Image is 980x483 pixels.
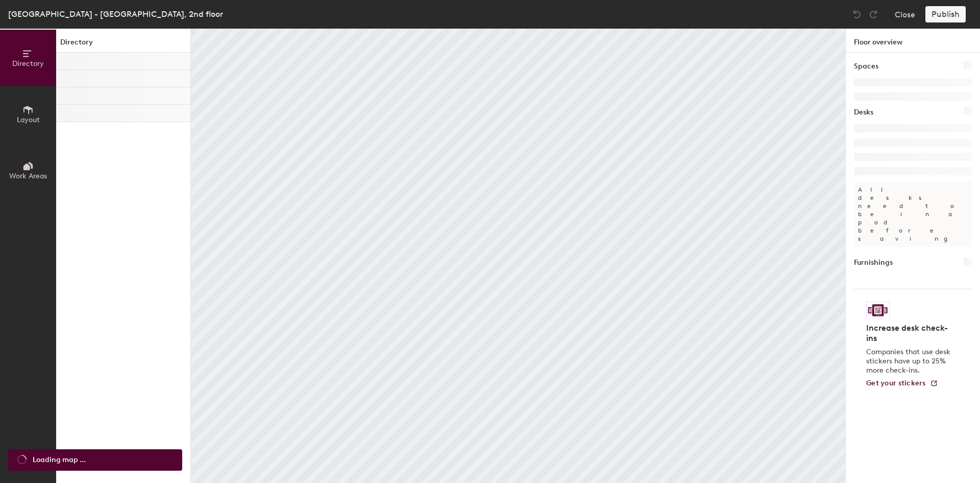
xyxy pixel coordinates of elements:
div: [GEOGRAPHIC_DATA] - [GEOGRAPHIC_DATA], 2nd floor [8,8,223,20]
h4: Increase desk check-ins [866,323,953,343]
h1: Floor overview [846,29,980,53]
h1: Spaces [854,61,878,72]
img: Redo [868,9,878,19]
img: Sticker logo [866,302,890,319]
img: Undo [852,9,862,19]
span: Loading map ... [33,454,86,466]
p: Companies that use desk stickers have up to 25% more check-ins. [866,348,953,375]
h1: Furnishings [854,257,893,268]
button: Close [895,6,915,22]
p: All desks need to be in a pod before saving [854,181,972,247]
h1: Desks [854,107,873,118]
h1: Directory [56,37,190,53]
span: Layout [17,116,40,124]
span: Directory [12,59,44,68]
span: Get your stickers [866,379,926,387]
a: Get your stickers [866,379,938,388]
canvas: Map [191,29,845,483]
span: Work Areas [9,172,47,180]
